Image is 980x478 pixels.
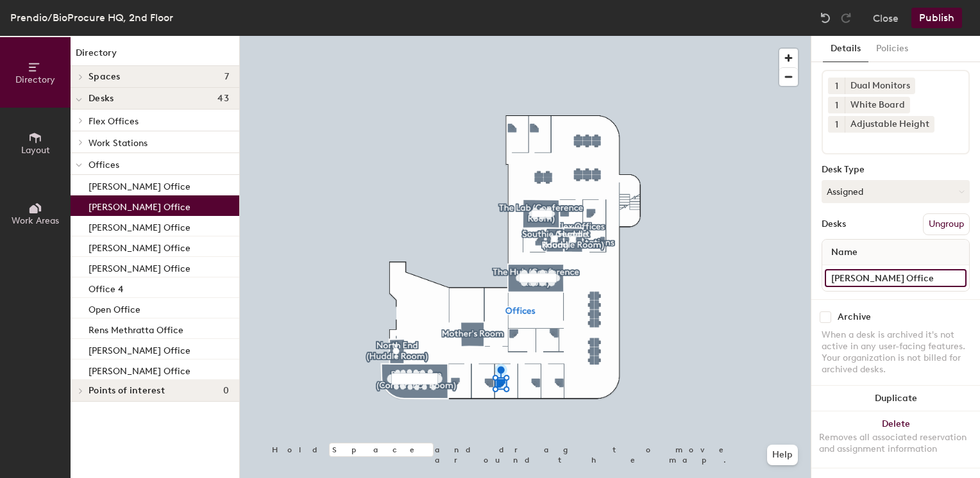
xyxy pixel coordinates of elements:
button: 1 [828,97,845,113]
span: Offices [89,160,119,170]
input: Unnamed desk [825,269,967,287]
span: 7 [224,72,229,82]
button: Policies [868,36,916,62]
span: Work Stations [89,138,148,149]
p: [PERSON_NAME] Office [89,239,190,254]
span: Flex Offices [89,116,139,127]
p: [PERSON_NAME] Office [89,218,190,233]
div: Desks [822,219,846,229]
button: Assigned [822,180,970,203]
span: Spaces [89,72,121,82]
button: Help [767,445,798,465]
p: [PERSON_NAME] Office [89,177,190,192]
div: Removes all associated reservation and assignment information [819,432,972,455]
button: Publish [911,8,962,28]
span: Work Areas [12,215,59,226]
p: Rens Methratta Office [89,321,183,336]
span: 1 [835,118,838,131]
div: Archive [838,312,871,322]
p: [PERSON_NAME] Office [89,198,190,213]
button: Duplicate [811,386,980,411]
button: Ungroup [923,213,970,235]
button: 1 [828,78,845,94]
button: 1 [828,116,845,133]
span: Points of interest [89,386,165,396]
div: Dual Monitors [845,78,915,94]
div: Prendio/BioProcure HQ, 2nd Floor [10,10,173,26]
button: DeleteRemoves all associated reservation and assignment information [811,411,980,468]
span: 0 [223,386,229,396]
span: 1 [835,79,838,93]
span: Desks [89,94,114,104]
span: 1 [835,99,838,112]
p: Office 4 [89,280,123,295]
div: White Board [845,97,910,113]
button: Details [823,36,868,62]
p: [PERSON_NAME] Office [89,260,190,274]
img: Undo [819,12,832,24]
p: Open Office [89,301,140,315]
p: [PERSON_NAME] Office [89,362,190,377]
div: Adjustable Height [845,116,934,133]
div: When a desk is archived it's not active in any user-facing features. Your organization is not bil... [822,329,970,375]
h1: Directory [71,46,239,66]
p: [PERSON_NAME] Office [89,342,190,356]
span: 43 [217,94,229,104]
div: Desk Type [822,165,970,175]
span: Directory [15,74,55,85]
span: Name [825,241,864,264]
span: Layout [21,145,50,156]
img: Redo [840,12,852,24]
button: Close [873,8,899,28]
